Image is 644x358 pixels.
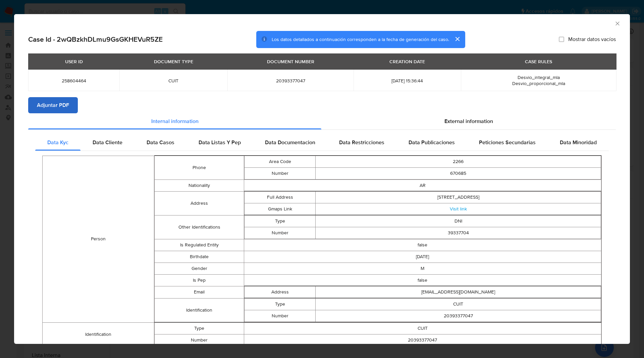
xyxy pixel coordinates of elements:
td: Is Regulated Entity [155,239,244,251]
td: 20393377047 [316,310,601,322]
span: Internal information [151,117,199,125]
td: Gmaps Link [244,203,316,215]
a: Visit link [450,205,467,212]
span: [DATE] 15:36:44 [362,78,453,84]
td: Other Identifications [155,215,244,239]
span: Data Listas Y Pep [199,138,241,146]
td: false [244,239,601,251]
div: CREATION DATE [385,56,429,67]
span: 258604464 [36,78,111,84]
div: USER ID [61,56,87,67]
div: Detailed info [28,113,616,129]
div: Detailed internal info [35,134,609,151]
td: Email [155,286,244,298]
td: Gender [155,263,244,274]
td: Identification [155,298,244,322]
td: Nationality [155,180,244,191]
button: Adjuntar PDF [28,97,78,113]
td: Person [43,156,154,322]
td: Phone [155,156,244,180]
span: External information [444,117,493,125]
td: Number [244,227,316,239]
td: M [244,263,601,274]
span: Data Cliente [93,138,122,146]
td: 39337704 [316,227,601,239]
td: 2266 [316,156,601,167]
td: Type [155,322,244,334]
span: CUIT [127,78,219,84]
span: Data Documentacion [265,138,315,146]
td: [EMAIL_ADDRESS][DOMAIN_NAME] [316,286,601,298]
td: false [244,274,601,286]
span: Los datos detallados a continuación corresponden a la fecha de generación del caso. [272,36,449,43]
span: 20393377047 [235,78,345,84]
span: Data Kyc [47,138,68,146]
td: DNI [316,215,601,227]
div: closure-recommendation-modal [14,14,630,344]
span: Mostrar datos vacíos [568,36,616,43]
td: AR [244,180,601,191]
td: Address [155,191,244,215]
button: cerrar [449,31,465,47]
span: Data Restricciones [339,138,384,146]
td: Area Code [244,156,316,167]
td: Identification [43,322,154,346]
span: Data Publicaciones [409,138,455,146]
span: Data Minoridad [560,138,597,146]
div: DOCUMENT NUMBER [263,56,318,67]
td: [DATE] [244,251,601,263]
td: Number [155,334,244,346]
td: CUIT [316,298,601,310]
div: DOCUMENT TYPE [150,56,197,67]
td: Number [244,310,316,322]
td: Birthdate [155,251,244,263]
div: CASE RULES [521,56,556,67]
td: 20393377047 [244,334,601,346]
span: Desvio_integral_mla [518,74,560,81]
span: Adjuntar PDF [37,98,69,113]
td: Number [244,167,316,179]
td: 670685 [316,167,601,179]
td: Is Pep [155,274,244,286]
td: Type [244,298,316,310]
td: Address [244,286,316,298]
span: Data Casos [147,138,174,146]
td: Full Address [244,191,316,203]
button: Cerrar ventana [614,20,620,26]
td: CUIT [244,322,601,334]
td: [STREET_ADDRESS] [316,191,601,203]
input: Mostrar datos vacíos [559,37,564,42]
h2: Case Id - 2wQBzkhDLmu9GsGKHEVuR5ZE [28,35,163,44]
span: Peticiones Secundarias [479,138,536,146]
td: Type [244,215,316,227]
span: Desvio_proporcional_mla [512,80,565,87]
